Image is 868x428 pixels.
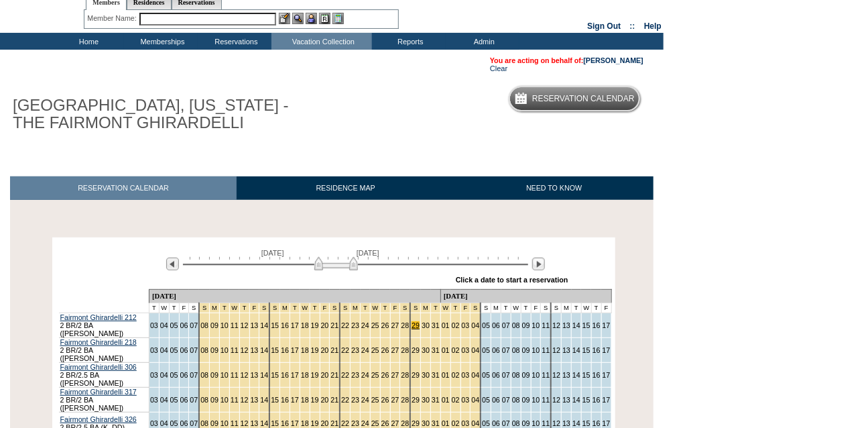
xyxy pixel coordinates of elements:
[381,419,389,427] a: 26
[180,346,188,354] a: 06
[401,396,409,404] a: 28
[210,419,219,427] a: 09
[562,419,570,427] a: 13
[603,346,611,354] a: 17
[351,371,359,379] a: 23
[281,346,289,354] a: 16
[290,303,300,313] td: Spring Break Wk 2 2026
[552,419,560,427] a: 12
[210,346,219,354] a: 09
[512,419,520,427] a: 08
[159,303,169,313] td: W
[321,346,329,354] a: 20
[229,303,239,313] td: Spring Break Wk 1 2026
[249,303,259,313] td: Spring Break Wk 1 2026
[180,396,188,404] a: 06
[492,371,500,379] a: 06
[281,419,289,427] a: 16
[452,321,460,329] a: 02
[603,321,611,329] a: 17
[552,396,560,404] a: 12
[454,176,654,200] a: NEED TO KNOW
[371,346,379,354] a: 25
[552,321,560,329] a: 12
[572,396,580,404] a: 14
[160,346,168,354] a: 04
[311,396,319,404] a: 19
[231,396,239,404] a: 11
[160,321,168,329] a: 04
[241,371,249,379] a: 12
[456,276,568,284] div: Click a date to start a reservation
[301,346,309,354] a: 18
[593,346,601,354] a: 16
[300,303,310,313] td: Spring Break Wk 2 2026
[321,396,329,404] a: 20
[471,321,479,329] a: 04
[221,419,229,427] a: 10
[562,396,570,404] a: 13
[279,13,290,24] img: b_edit.gif
[210,371,219,379] a: 09
[210,303,220,313] td: Spring Break Wk 1 2026
[532,321,540,329] a: 10
[361,396,369,404] a: 24
[371,371,379,379] a: 25
[587,21,621,31] a: Sign Out
[292,13,304,24] img: View
[239,303,249,313] td: Spring Break Wk 1 2026
[301,396,309,404] a: 18
[200,346,208,354] a: 08
[442,321,450,329] a: 01
[150,371,158,379] a: 03
[522,396,530,404] a: 09
[542,321,550,329] a: 11
[221,346,229,354] a: 10
[422,321,430,329] a: 30
[200,371,208,379] a: 08
[231,371,239,379] a: 11
[462,396,470,404] a: 03
[381,321,389,329] a: 26
[490,64,507,72] a: Clear
[532,95,635,103] h5: Reservation Calendar
[150,419,158,427] a: 03
[391,321,399,329] a: 27
[291,321,299,329] a: 17
[332,13,344,24] img: b_calculator.gif
[542,371,550,379] a: 11
[60,415,137,423] a: Fairmont Ghirardelli 326
[251,346,259,354] a: 13
[492,396,500,404] a: 06
[391,419,399,427] a: 27
[190,321,198,329] a: 07
[271,321,279,329] a: 15
[319,13,330,24] img: Reservations
[422,371,430,379] a: 30
[149,303,159,313] td: T
[210,396,219,404] a: 09
[492,346,500,354] a: 06
[271,346,279,354] a: 15
[482,396,490,404] a: 05
[231,321,239,329] a: 11
[271,396,279,404] a: 15
[259,303,269,313] td: Spring Break Wk 1 2026
[512,371,520,379] a: 08
[442,371,450,379] a: 01
[260,396,268,404] a: 14
[170,371,178,379] a: 05
[260,346,268,354] a: 14
[291,396,299,404] a: 17
[390,303,400,313] td: Spring Break Wk 3 2026
[603,371,611,379] a: 17
[180,419,188,427] a: 06
[412,321,420,329] a: 29
[371,419,379,427] a: 25
[179,303,189,313] td: F
[341,396,349,404] a: 22
[10,176,237,200] a: RESERVATION CALENDAR
[412,371,420,379] a: 29
[492,419,500,427] a: 06
[412,419,420,427] a: 29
